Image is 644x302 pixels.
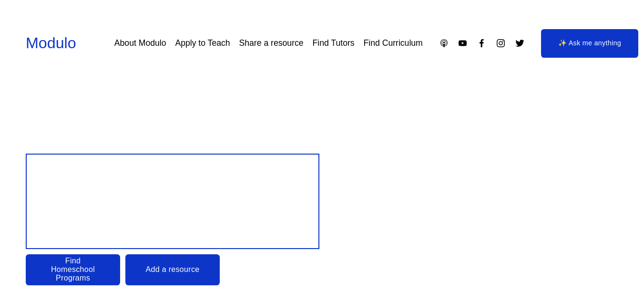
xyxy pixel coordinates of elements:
[515,38,525,48] a: Twitter
[26,254,120,285] a: Find Homeschool Programs
[313,35,355,52] a: Find Tutors
[175,35,230,52] a: Apply to Teach
[477,38,487,48] a: Facebook
[458,38,468,48] a: YouTube
[496,38,506,48] a: Instagram
[125,254,220,285] a: Add a resource
[239,35,304,52] a: Share a resource
[36,165,302,238] span: Design your child’s Education
[364,35,423,52] a: Find Curriculum
[26,34,76,52] a: Modulo
[114,35,166,52] a: About Modulo
[439,38,449,48] a: Apple Podcasts
[541,29,638,58] a: ✨ Ask me anything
